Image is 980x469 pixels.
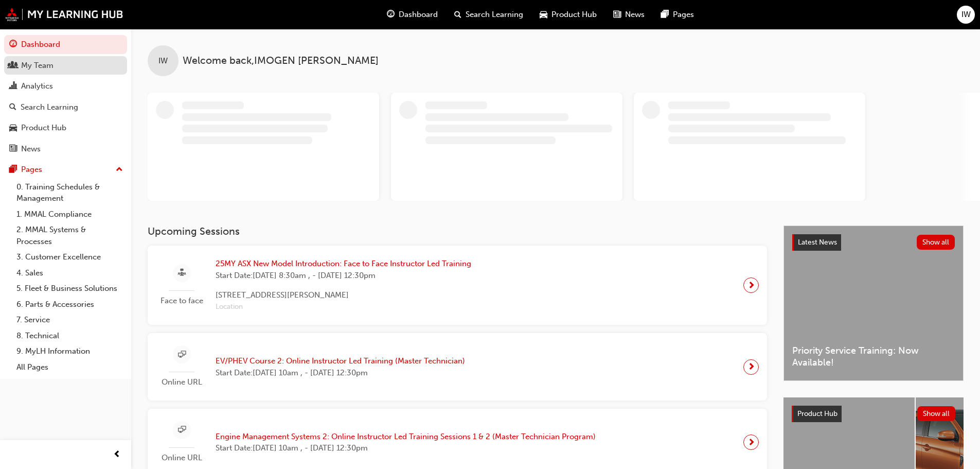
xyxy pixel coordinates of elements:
[21,164,42,176] div: Pages
[21,60,54,72] div: My Team
[917,406,956,421] button: Show all
[216,355,465,367] span: EV/PHEV Course 2: Online Instructor Led Training (Master Technician)
[605,4,653,25] a: news-iconNews
[747,278,755,292] span: next-icon
[4,140,127,159] a: News
[156,417,759,468] a: Online URLEngine Management Systems 2: Online Instructor Led Training Sessions 1 & 2 (Master Tech...
[540,8,547,21] span: car-icon
[183,55,379,67] span: Welcome back , IMOGEN [PERSON_NAME]
[216,258,471,270] span: 25MY ASX New Model Introduction: Face to Face Instructor Led Training
[4,35,127,54] a: Dashboard
[216,301,471,313] span: Location
[9,145,17,154] span: news-icon
[12,249,127,265] a: 3. Customer Excellence
[917,235,955,250] button: Show all
[792,406,955,422] a: Product HubShow all
[653,4,702,25] a: pages-iconPages
[216,270,471,282] span: Start Date: [DATE] 8:30am , - [DATE] 12:30pm
[216,289,471,301] span: [STREET_ADDRESS][PERSON_NAME]
[387,8,395,21] span: guage-icon
[4,56,127,75] a: My Team
[12,265,127,281] a: 4. Sales
[9,103,16,112] span: search-icon
[661,8,669,21] span: pages-icon
[747,360,755,374] span: next-icon
[21,143,41,155] div: News
[9,124,17,133] span: car-icon
[4,33,127,160] button: DashboardMy TeamAnalyticsSearch LearningProduct HubNews
[792,345,955,368] span: Priority Service Training: Now Available!
[783,225,964,381] a: Latest NewsShow allPriority Service Training: Now Available!
[4,160,127,179] button: Pages
[12,343,127,359] a: 9. MyLH Information
[21,80,53,92] div: Analytics
[156,376,207,388] span: Online URL
[454,8,461,21] span: search-icon
[148,225,767,237] h3: Upcoming Sessions
[957,6,975,24] button: IW
[5,8,123,21] img: mmal
[158,55,168,67] span: IW
[156,254,759,317] a: Face to face25MY ASX New Model Introduction: Face to Face Instructor Led TrainingStart Date:[DATE...
[12,328,127,344] a: 8. Technical
[216,367,465,379] span: Start Date: [DATE] 10am , - [DATE] 12:30pm
[113,448,121,461] span: prev-icon
[178,349,186,361] span: sessionType_ONLINE_URL-icon
[12,206,127,222] a: 1. MMAL Compliance
[12,281,127,297] a: 5. Fleet & Business Solutions
[9,40,17,49] span: guage-icon
[673,9,694,21] span: Pages
[156,341,759,392] a: Online URLEV/PHEV Course 2: Online Instructor Led Training (Master Technician)Start Date:[DATE] 1...
[4,98,127,117] a: Search Learning
[792,234,955,251] a: Latest NewsShow all
[4,77,127,96] a: Analytics
[156,295,207,307] span: Face to face
[9,165,17,175] span: pages-icon
[21,101,78,113] div: Search Learning
[21,122,66,134] div: Product Hub
[797,409,838,418] span: Product Hub
[625,9,645,21] span: News
[12,297,127,312] a: 6. Parts & Accessories
[961,9,971,21] span: IW
[4,118,127,137] a: Product Hub
[551,9,597,21] span: Product Hub
[12,222,127,249] a: 2. MMAL Systems & Processes
[178,267,186,280] span: sessionType_FACE_TO_FACE-icon
[156,452,207,464] span: Online URL
[531,4,605,25] a: car-iconProduct Hub
[9,82,17,91] span: chart-icon
[466,9,523,21] span: Search Learning
[216,431,596,443] span: Engine Management Systems 2: Online Instructor Led Training Sessions 1 & 2 (Master Technician Pro...
[216,442,596,454] span: Start Date: [DATE] 10am , - [DATE] 12:30pm
[12,312,127,328] a: 7. Service
[798,238,837,247] span: Latest News
[12,359,127,375] a: All Pages
[399,9,438,21] span: Dashboard
[116,163,123,177] span: up-icon
[613,8,621,21] span: news-icon
[446,4,531,25] a: search-iconSearch Learning
[12,179,127,206] a: 0. Training Schedules & Management
[747,435,755,449] span: next-icon
[9,61,17,71] span: people-icon
[178,424,186,437] span: sessionType_ONLINE_URL-icon
[379,4,446,25] a: guage-iconDashboard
